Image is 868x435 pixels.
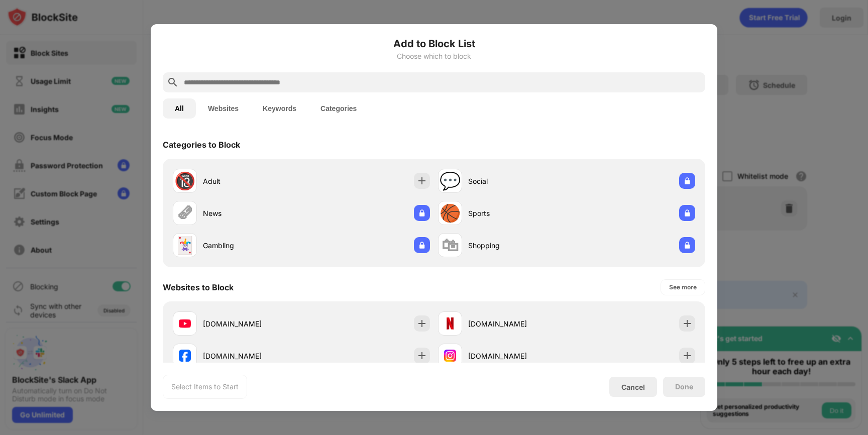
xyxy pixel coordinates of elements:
div: Select Items to Start [171,382,239,392]
button: Categories [308,98,369,119]
div: 🏀 [440,203,461,224]
div: Shopping [468,240,567,251]
div: See more [669,282,697,292]
div: Done [675,383,693,391]
img: favicons [444,350,456,362]
button: Keywords [251,98,308,119]
div: 🔞 [174,171,195,191]
div: Social [468,176,567,186]
button: All [163,98,196,119]
div: Sports [468,208,567,219]
div: 🛍 [442,235,459,256]
div: Categories to Block [163,140,240,150]
div: [DOMAIN_NAME] [203,351,301,361]
div: Websites to Block [163,282,234,292]
div: News [203,208,301,219]
div: Gambling [203,240,301,251]
button: Websites [196,98,251,119]
div: [DOMAIN_NAME] [468,318,567,329]
img: favicons [444,317,456,330]
img: favicons [179,350,191,362]
div: Choose which to block [163,52,705,60]
div: Adult [203,176,301,186]
h6: Add to Block List [163,36,705,51]
div: [DOMAIN_NAME] [203,318,301,329]
div: [DOMAIN_NAME] [468,351,567,361]
div: 💬 [440,171,461,191]
img: favicons [179,317,191,330]
div: 🗞 [176,203,193,224]
div: Cancel [621,383,645,391]
div: 🃏 [174,235,195,256]
img: search.svg [167,76,179,88]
